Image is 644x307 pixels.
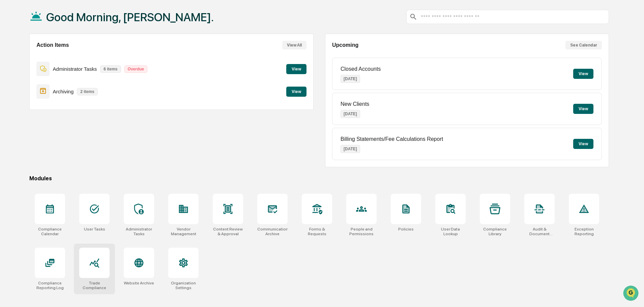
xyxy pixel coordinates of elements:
[282,41,306,50] button: View All
[4,95,45,107] a: 🔎Data Lookup
[286,64,306,74] button: View
[23,52,111,58] div: Start new chat
[79,281,110,290] div: Trade Compliance
[573,104,593,114] button: View
[67,114,82,119] span: Pylon
[36,42,69,48] h2: Action Items
[573,139,593,149] button: View
[435,227,466,236] div: User Data Lookup
[622,285,641,303] iframe: Open customer support
[46,82,86,94] a: 🗄️Attestations
[286,87,306,97] button: View
[7,14,123,25] p: How can we help?
[77,88,97,95] p: 2 items
[7,86,12,91] div: 🖐️
[168,281,199,290] div: Organization Settings
[46,10,214,24] h1: Good Morning, [PERSON_NAME].
[53,66,97,72] p: Administrator Tasks
[7,98,12,104] div: 🔎
[341,101,369,107] p: New Clients
[398,227,414,232] div: Policies
[524,227,555,236] div: Audit & Document Logs
[13,85,43,92] span: Preclearance
[341,75,360,83] p: [DATE]
[23,58,85,64] div: We're available if you need us!
[286,65,306,72] a: View
[341,136,443,142] p: Billing Statements/Fee Calculations Report
[573,69,593,79] button: View
[84,227,105,232] div: User Tasks
[124,227,154,236] div: Administrator Tasks
[213,227,243,236] div: Content Review & Approval
[56,85,84,92] span: Attestations
[341,145,360,153] p: [DATE]
[124,65,148,73] p: Overdue
[13,98,42,104] span: Data Lookup
[35,281,65,290] div: Compliance Reporting Log
[48,114,82,119] a: Powered byPylon
[49,86,54,91] div: 🗄️
[7,52,19,64] img: 1746055101610-c473b297-6a78-478c-a979-82029cc54cd1
[29,175,609,182] div: Modules
[124,281,154,285] div: Website Archive
[257,227,288,236] div: Communications Archive
[346,227,377,236] div: People and Permissions
[168,227,199,236] div: Vendor Management
[4,82,46,94] a: 🖐️Preclearance
[35,227,65,236] div: Compliance Calendar
[565,41,602,50] button: See Calendar
[341,66,381,72] p: Closed Accounts
[332,42,358,48] h2: Upcoming
[569,227,599,236] div: Exception Reporting
[341,110,360,118] p: [DATE]
[115,54,123,62] button: Start new chat
[100,65,121,73] p: 6 items
[480,227,510,236] div: Compliance Library
[53,89,74,94] p: Archiving
[286,88,306,94] a: View
[302,227,332,236] div: Forms & Requests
